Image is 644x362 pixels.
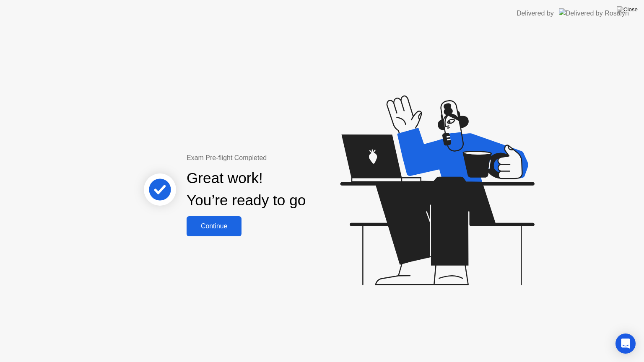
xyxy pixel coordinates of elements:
[187,153,360,163] div: Exam Pre-flight Completed
[187,216,241,236] button: Continue
[615,334,636,354] div: Open Intercom Messenger
[517,8,554,18] div: Delivered by
[559,8,629,18] img: Delivered by Rosalyn
[187,167,306,212] div: Great work! You’re ready to go
[189,222,239,230] div: Continue
[617,6,638,13] img: Close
